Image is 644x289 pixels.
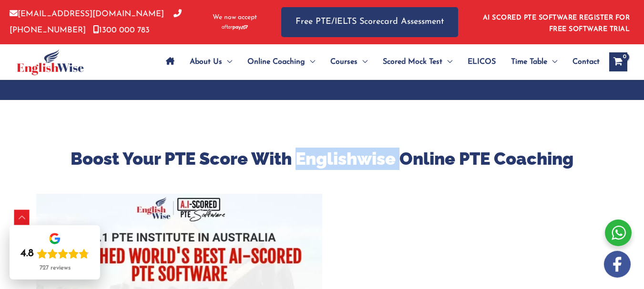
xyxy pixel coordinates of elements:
div: 4.8 [20,247,34,260]
a: Scored Mock TestMenu Toggle [375,45,460,79]
a: [EMAIL_ADDRESS][DOMAIN_NAME] [10,10,164,18]
a: AI SCORED PTE SOFTWARE REGISTER FOR FREE SOFTWARE TRIAL [483,14,630,33]
nav: Site Navigation: Main Menu [158,45,600,79]
span: We now accept [213,13,257,22]
img: white-facebook.png [604,251,631,278]
span: ELICOS [468,45,496,79]
img: Afterpay-Logo [222,25,248,30]
span: Menu Toggle [358,45,368,79]
span: Time Table [511,45,547,79]
a: 1300 000 783 [93,26,150,34]
span: Menu Toggle [305,45,315,79]
a: ELICOS [460,45,503,79]
h2: Boost Your PTE Score With Englishwise Online PTE Coaching [36,148,608,170]
span: Menu Toggle [222,45,232,79]
span: Contact [572,45,600,79]
a: About UsMenu Toggle [182,45,240,79]
aside: Header Widget 1 [477,7,634,38]
span: Scored Mock Test [383,45,442,79]
img: cropped-ew-logo [17,49,84,75]
span: Online Coaching [247,45,305,79]
a: View Shopping Cart, empty [609,52,627,71]
span: About Us [190,45,222,79]
a: [PHONE_NUMBER] [10,10,182,34]
span: Menu Toggle [442,45,452,79]
a: Time TableMenu Toggle [503,45,565,79]
span: Menu Toggle [547,45,557,79]
a: CoursesMenu Toggle [323,45,375,79]
a: Free PTE/IELTS Scorecard Assessment [281,7,458,37]
div: Rating: 4.8 out of 5 [20,247,89,260]
a: Contact [565,45,600,79]
div: 727 reviews [40,264,71,272]
span: Courses [330,45,358,79]
a: Online CoachingMenu Toggle [240,45,323,79]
